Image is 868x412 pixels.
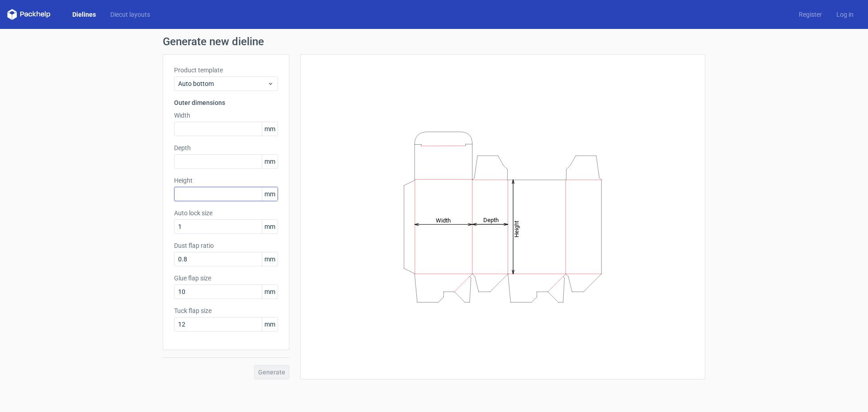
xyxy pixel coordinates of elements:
tspan: Depth [483,217,499,223]
span: mm [262,285,278,298]
label: Auto lock size [174,208,278,218]
span: mm [262,155,278,168]
span: mm [262,220,278,233]
tspan: Height [513,220,520,237]
span: Auto bottom [178,79,267,88]
a: Diecut layouts [103,10,157,19]
tspan: Width [436,217,451,223]
label: Height [174,176,278,185]
span: mm [262,317,278,331]
a: Register [792,10,829,19]
label: Tuck flap size [174,306,278,315]
span: mm [262,122,278,136]
label: Dust flap ratio [174,241,278,250]
span: mm [262,252,278,266]
label: Depth [174,143,278,152]
label: Product template [174,66,278,75]
a: Dielines [65,10,103,19]
label: Width [174,111,278,120]
h3: Outer dimensions [174,98,278,107]
h1: Generate new dieline [163,36,705,47]
label: Glue flap size [174,274,278,283]
a: Log in [829,10,861,19]
span: mm [262,187,278,201]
